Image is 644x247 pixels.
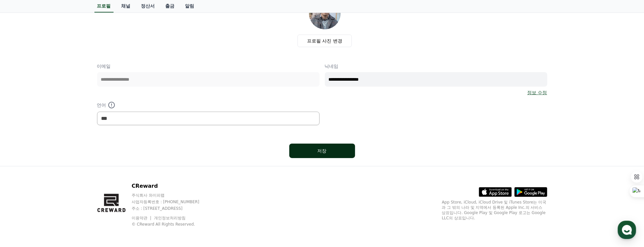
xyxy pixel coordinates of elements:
a: 정보 수정 [527,89,547,96]
p: 주소 : [STREET_ADDRESS] [132,206,212,211]
p: © CReward All Rights Reserved. [132,222,212,227]
button: 저장 [289,144,355,158]
p: 닉네임 [325,63,547,69]
a: 개인정보처리방침 [154,216,186,220]
div: 저장 [302,148,342,154]
span: 설정 [102,202,110,207]
a: 설정 [85,192,126,209]
p: App Store, iCloud, iCloud Drive 및 iTunes Store는 미국과 그 밖의 나라 및 지역에서 등록된 Apple Inc.의 서비스 상표입니다. Goo... [442,200,547,221]
p: CReward [132,182,212,190]
a: 홈 [2,192,43,209]
span: 대화 [60,203,68,208]
p: 이메일 [97,63,320,69]
p: 언어 [97,101,320,109]
p: 사업자등록번호 : [PHONE_NUMBER] [132,199,212,205]
a: 대화 [43,192,85,209]
label: 프로필 사진 변경 [297,35,352,47]
p: 주식회사 와이피랩 [132,193,212,198]
span: 홈 [21,202,25,207]
a: 이용약관 [132,216,152,220]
